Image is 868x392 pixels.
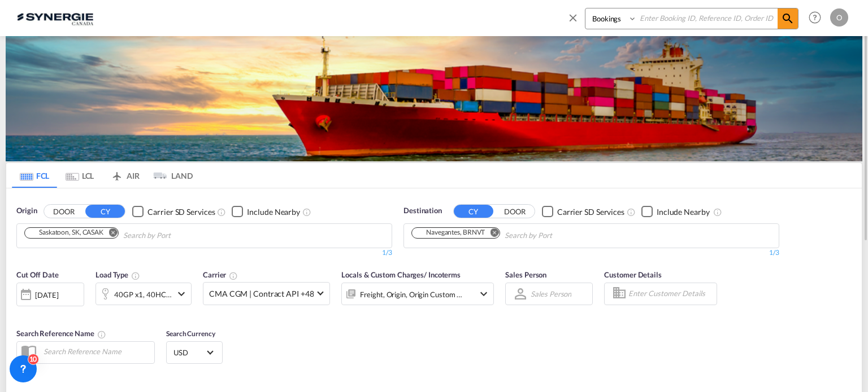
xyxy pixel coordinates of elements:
[57,163,102,188] md-tab-item: LCL
[403,248,779,258] div: 1/3
[132,205,215,217] md-checkbox: Checkbox No Ink
[495,205,535,218] button: DOOR
[147,206,215,218] div: Carrier SD Services
[28,228,103,237] div: Saskatoon, SK, CASAK
[830,8,848,27] div: O
[641,205,710,217] md-checkbox: Checkbox No Ink
[96,270,140,279] span: Load Type
[16,283,84,306] div: [DATE]
[627,208,636,217] md-icon: Unchecked: Search for CY (Container Yard) services for all selected carriers.Checked : Search for...
[12,163,193,188] md-pagination-wrapper: Use the left and right arrow keys to navigate between tabs
[114,287,172,302] div: 40GP x1 40HC x1
[209,288,314,299] span: CMA CGM | Contract API +48
[85,205,125,218] button: CY
[567,11,579,24] md-icon: icon-close
[38,343,154,360] input: Search Reference Name
[96,283,192,305] div: 40GP x1 40HC x1icon-chevron-down
[805,8,830,28] div: Help
[341,283,494,305] div: Freight Origin Origin Custom Destination Destination Custom Factory Stuffingicon-chevron-down
[415,228,487,237] div: Press delete to remove this chip.
[403,205,442,217] span: Destination
[302,208,311,217] md-icon: Unchecked: Ignores neighbouring ports when fetching rates.Checked : Includes neighbouring ports w...
[341,270,461,279] span: Locals & Custom Charges
[110,169,124,178] md-icon: icon-airplane
[778,8,798,29] span: icon-magnify
[567,8,585,35] span: icon-close
[530,285,572,302] md-select: Sales Person
[542,205,624,217] md-checkbox: Checkbox No Ink
[16,329,106,338] span: Search Reference Name
[16,305,25,320] md-datepicker: Select
[637,8,778,28] input: Enter Booking ID, Reference ID, Order ID
[424,270,461,279] span: / Incoterms
[360,287,463,302] div: Freight Origin Origin Custom Destination Destination Custom Factory Stuffing
[123,227,231,245] input: Chips input.
[657,206,710,218] div: Include Nearby
[172,344,216,360] md-select: Select Currency: $ USDUnited States Dollar
[17,5,93,30] img: 1f56c880d42311ef80fc7dca854c8e59.png
[628,285,713,302] input: Enter Customer Details
[247,206,300,218] div: Include Nearby
[217,208,226,217] md-icon: Unchecked: Search for CY (Container Yard) services for all selected carriers.Checked : Search for...
[557,206,624,218] div: Carrier SD Services
[101,228,118,239] button: Remove
[173,347,205,358] span: USD
[454,205,493,218] button: CY
[229,271,238,280] md-icon: The selected Trucker/Carrierwill be displayed in the rate results If the rates are from another f...
[477,287,491,301] md-icon: icon-chevron-down
[505,270,546,279] span: Sales Person
[166,329,215,338] span: Search Currency
[713,208,722,217] md-icon: Unchecked: Ignores neighbouring ports when fetching rates.Checked : Includes neighbouring ports w...
[131,271,140,280] md-icon: icon-information-outline
[147,163,193,188] md-tab-item: LAND
[410,224,617,245] md-chips-wrap: Chips container. Use arrow keys to select chips.
[12,163,57,188] md-tab-item: FCL
[415,228,485,237] div: Navegantes, BRNVT
[232,205,300,217] md-checkbox: Checkbox No Ink
[16,205,37,217] span: Origin
[44,205,84,218] button: DOOR
[505,227,612,245] input: Chips input.
[604,270,661,279] span: Customer Details
[23,224,235,245] md-chips-wrap: Chips container. Use arrow keys to select chips.
[483,228,500,239] button: Remove
[781,12,795,25] md-icon: icon-magnify
[97,330,106,339] md-icon: Your search will be saved by the below given name
[102,163,147,188] md-tab-item: AIR
[28,228,106,237] div: Press delete to remove this chip.
[6,36,862,161] img: LCL+%26+FCL+BACKGROUND.png
[35,290,58,300] div: [DATE]
[203,270,238,279] span: Carrier
[805,8,824,27] span: Help
[175,287,188,301] md-icon: icon-chevron-down
[16,270,59,279] span: Cut Off Date
[16,248,392,258] div: 1/3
